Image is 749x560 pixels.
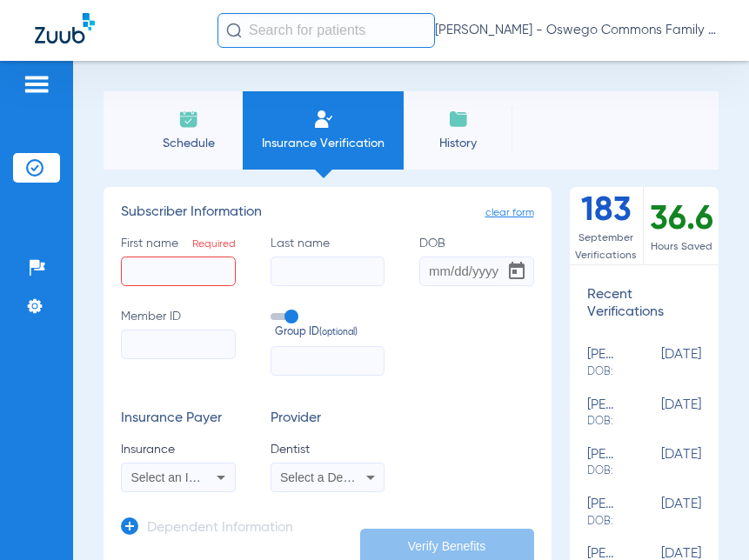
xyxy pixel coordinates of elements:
span: DOB: [DEMOGRAPHIC_DATA] [587,514,615,530]
span: DOB: [DEMOGRAPHIC_DATA] [587,364,615,380]
span: Dentist [271,441,385,458]
input: Last name [271,257,385,286]
input: Search for patients [217,13,435,48]
label: Member ID [121,308,236,376]
h3: Recent Verifications [570,287,719,321]
span: September Verifications [570,230,644,264]
small: (optional) [319,325,358,341]
span: Schedule [147,135,230,152]
img: hamburger-icon [23,74,50,95]
input: Member ID [121,330,236,359]
h3: Insurance Payer [121,410,236,428]
span: [PERSON_NAME] - Oswego Commons Family Dental [435,22,722,39]
span: Insurance [121,441,236,458]
button: Open calendar [499,254,534,289]
span: Hours Saved [644,238,719,256]
span: DOB: [DEMOGRAPHIC_DATA] [587,463,615,479]
span: DOB: [DEMOGRAPHIC_DATA] [587,414,615,430]
img: Search Icon [226,23,242,38]
span: [DATE] [614,347,701,379]
span: Insurance Verification [256,135,391,152]
span: Required [192,239,236,250]
label: Last name [271,235,385,286]
span: clear form [485,204,534,222]
div: [PERSON_NAME] [587,347,615,379]
label: DOB [419,235,534,286]
label: First name [121,235,236,286]
span: [DATE] [614,497,701,529]
input: DOBOpen calendar [419,257,534,286]
img: Manual Insurance Verification [313,109,334,130]
span: [DATE] [614,397,701,430]
div: [PERSON_NAME] [587,497,615,529]
div: [PERSON_NAME] [587,397,615,430]
span: Group ID [275,325,385,341]
div: 36.6 [644,187,719,264]
input: First nameRequired [121,257,236,286]
span: History [417,135,499,152]
img: History [448,109,469,130]
h3: Dependent Information [147,520,293,537]
h3: Subscriber Information [121,204,534,222]
span: Select a Dentist [280,470,365,484]
span: [DATE] [614,447,701,479]
h3: Provider [271,410,385,428]
div: [PERSON_NAME] [587,447,615,479]
img: Zuub Logo [35,13,95,43]
span: Select an Insurance [131,470,239,484]
div: 183 [570,187,645,264]
img: Schedule [178,109,199,130]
